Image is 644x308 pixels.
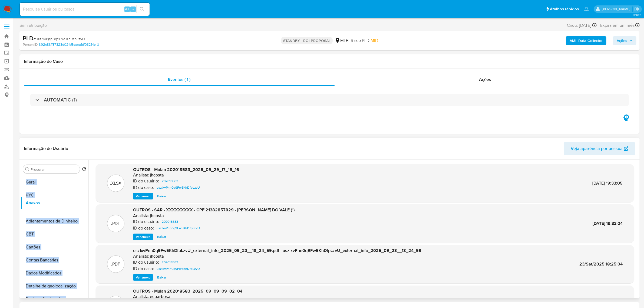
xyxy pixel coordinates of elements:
[136,234,150,240] span: Ver anexo
[154,193,169,199] button: Baixar
[21,280,88,293] button: Detalhe da geolocalização
[133,213,149,218] p: Analista:
[154,266,202,272] a: uszIxvPnn0q9Fw5KhDfpLzvU
[111,221,120,227] p: .PDF
[133,225,154,231] p: ID do caso:
[110,180,121,186] p: .XLSX
[133,172,149,178] p: Analista:
[25,167,29,171] button: Procurar
[162,178,178,184] span: 202018583
[162,218,178,225] span: 202018583
[44,97,77,103] h3: AUTOMATIC (1)
[34,36,85,42] span: # uszIxvPnn0q9Fw5KhDfpLzvU
[150,213,164,218] h6: jhcosta
[550,6,579,12] span: Atalhos rápidos
[564,142,635,155] button: Veja aparência por pessoa
[150,254,164,259] h6: jhcosta
[351,38,378,44] span: Risco PLD:
[133,260,159,265] p: ID do usuário:
[133,178,159,184] p: ID do usuário:
[133,266,154,271] p: ID do caso:
[634,6,640,12] a: Sair
[150,294,170,299] h6: esbarbosa
[154,184,202,191] a: uszIxvPnn0q9Fw5KhDfpLzvU
[160,259,180,266] a: 202018583
[598,22,599,29] span: -
[157,234,166,240] span: Baixar
[600,22,635,28] span: Expira em um mês
[23,42,38,47] b: Person ID
[154,234,169,240] button: Baixar
[281,37,333,44] p: STANDBY - ROI PROPOSAL
[125,6,129,12] span: Alt
[133,166,239,173] span: OUTROS - Mulan 202018583_2025_09_29_17_16_16
[160,218,180,225] a: 202018583
[160,178,180,184] a: 202018583
[133,185,154,190] p: ID do caso:
[133,207,295,213] span: OUTROS - SAR - XXXXXXXXX - CPF 21382857829 - [PERSON_NAME] DO VALE (1)
[133,193,153,199] button: Ver anexo
[136,194,150,199] span: Ver anexo
[82,167,86,173] button: Retornar ao pedido padrão
[150,172,164,178] h6: jhcosta
[39,42,99,47] a: 692c86ff37323d02fe5daea1df03214e
[154,274,169,281] button: Baixar
[133,288,242,294] span: OUTROS - Mulan 202018583_2025_09_09_09_02_04
[132,6,134,12] span: s
[24,59,635,64] h1: Informação do Caso
[162,259,178,266] span: 202018583
[157,275,166,280] span: Baixar
[21,189,88,202] button: KYC
[21,215,88,228] button: Adiantamentos de Dinheiro
[584,7,589,11] a: Notificações
[111,261,120,267] p: .PDF
[21,241,88,254] button: Cartões
[579,261,623,267] span: 23/Set/2025 18:25:04
[133,294,149,299] p: Analista:
[157,225,200,231] span: uszIxvPnn0q9Fw5KhDfpLzvU
[479,76,491,83] span: Ações
[157,266,200,272] span: uszIxvPnn0q9Fw5KhDfpLzvU
[21,267,88,280] button: Dados Modificados
[136,5,147,13] button: search-icon
[571,142,623,155] span: Veja aparência por pessoa
[133,274,153,281] button: Ver anexo
[371,37,378,44] span: MID
[21,228,88,241] button: CBT
[168,76,190,83] span: Eventos ( 1 )
[133,254,149,259] p: Analista:
[20,6,150,13] input: Pesquise usuários ou casos...
[570,36,603,45] b: AML Data Collector
[30,94,629,106] div: AUTOMATIC (1)
[154,225,202,231] a: uszIxvPnn0q9Fw5KhDfpLzvU
[617,36,627,45] span: Ações
[157,194,166,199] span: Baixar
[21,254,88,267] button: Contas Bancárias
[136,275,150,280] span: Ver anexo
[133,247,421,254] span: uszIxvPnn0q9Fw5KhDfpLzvU_external_info_2025_09_23__18_24_59.pdf - uszIxvPnn0q9Fw5KhDfpLzvU_extern...
[19,22,47,28] span: Sem atribuição
[613,36,636,45] button: Ações
[593,220,623,227] span: [DATE] 19:33:04
[23,34,34,42] b: PLD
[592,180,623,186] span: [DATE] 19:33:05
[21,176,88,189] button: Geral
[566,36,606,45] button: AML Data Collector
[133,219,159,224] p: ID do usuário:
[24,146,68,151] h1: Informação do Usuário
[335,38,349,44] div: MLB
[133,234,153,240] button: Ver anexo
[157,184,200,191] span: uszIxvPnn0q9Fw5KhDfpLzvU
[602,6,632,12] p: jhonata.costa@mercadolivre.com
[21,293,88,306] button: Devices Geolocation
[567,22,597,29] div: Criou: [DATE]
[31,167,78,172] input: Procurar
